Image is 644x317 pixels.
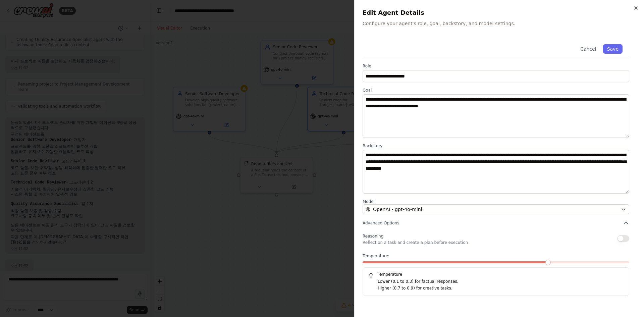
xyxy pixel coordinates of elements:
button: Save [603,44,623,54]
p: Higher (0.7 to 0.9) for creative tasks. [378,285,624,292]
label: Goal [363,88,629,93]
label: Model [363,199,629,204]
button: Cancel [576,44,600,54]
label: Role [363,63,629,69]
p: Lower (0.1 to 0.3) for factual responses. [378,278,624,285]
span: OpenAI - gpt-4o-mini [373,206,422,213]
button: Advanced Options [363,220,629,226]
span: Reasoning [363,234,383,239]
label: Backstory [363,143,629,149]
span: Advanced Options [363,220,399,226]
span: Temperature: [363,253,389,259]
p: Reflect on a task and create a plan before execution [363,240,468,245]
h2: Edit Agent Details [363,8,636,17]
button: OpenAI - gpt-4o-mini [363,204,629,214]
p: Configure your agent's role, goal, backstory, and model settings. [363,20,636,27]
h5: Temperature [368,272,624,277]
